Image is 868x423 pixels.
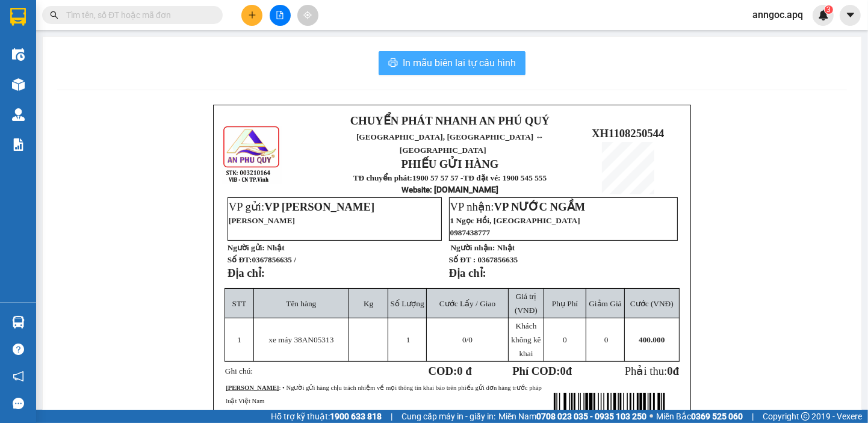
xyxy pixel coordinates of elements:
[391,410,392,423] span: |
[439,299,495,308] span: Cước Lấy / Giao
[10,8,26,26] img: logo-vxr
[478,255,518,264] span: 0367856635
[639,335,665,344] span: 400.000
[818,10,829,20] img: icon-new-feature
[592,127,664,140] span: XH1108250544
[649,414,653,419] span: ⚪️
[401,185,498,194] strong: : [DOMAIN_NAME]
[356,132,544,155] span: [GEOGRAPHIC_DATA], [GEOGRAPHIC_DATA] ↔ [GEOGRAPHIC_DATA]
[801,412,810,421] span: copyright
[226,384,279,391] strong: [PERSON_NAME]
[13,344,24,355] span: question-circle
[494,200,586,213] span: VP NƯỚC NGẦM
[563,335,567,344] span: 0
[286,299,316,308] span: Tên hàng
[270,5,291,26] button: file-add
[237,335,241,344] span: 1
[449,267,486,279] strong: Địa chỉ:
[604,335,609,344] span: 0
[241,5,262,26] button: plus
[515,292,538,315] span: Giá trị (VNĐ)
[228,243,265,252] strong: Người gửi:
[267,243,284,252] span: Nhật
[379,51,525,75] button: printerIn mẫu biên lai tự cấu hình
[840,5,861,26] button: caret-down
[463,173,547,182] strong: TĐ đặt vé: 1900 545 555
[228,255,296,264] strong: Số ĐT:
[330,412,382,421] strong: 1900 633 818
[589,299,621,308] span: Giảm Giá
[449,255,476,264] strong: Số ĐT :
[350,114,550,127] strong: CHUYỂN PHÁT NHANH AN PHÚ QUÝ
[743,7,813,22] span: anngoc.apq
[222,125,282,184] img: logo
[401,410,495,423] span: Cung cấp máy in - giấy in:
[406,335,411,344] span: 1
[826,5,831,14] span: 3
[625,365,679,377] span: Phải thu:
[226,384,542,404] span: : • Người gửi hàng chịu trách nhiệm về mọi thông tin khai báo trên phiếu gửi đơn hàng trước pháp ...
[225,366,253,375] span: Ghi chú:
[12,108,25,121] img: warehouse-icon
[536,412,646,421] strong: 0708 023 035 - 0935 103 250
[512,365,572,377] strong: Phí COD: đ
[450,228,491,237] span: 0987438777
[630,299,674,308] span: Cước (VNĐ)
[673,365,679,377] span: đ
[403,55,516,70] span: In mẫu biên lai tự cấu hình
[752,410,754,423] span: |
[462,335,467,344] span: 0
[228,267,265,279] strong: Địa chỉ:
[229,216,295,225] span: [PERSON_NAME]
[391,299,424,308] span: Số Lượng
[364,299,373,308] span: Kg
[560,365,566,377] span: 0
[268,335,333,344] span: xe máy 38AN05313
[297,5,318,26] button: aim
[450,216,580,225] span: 1 Ngọc Hồi, [GEOGRAPHIC_DATA]
[303,11,312,19] span: aim
[248,11,256,19] span: plus
[825,5,833,14] sup: 3
[271,410,382,423] span: Hỗ trợ kỹ thuật:
[462,335,473,344] span: /0
[13,371,24,382] span: notification
[353,173,412,182] strong: TĐ chuyển phát:
[12,48,25,61] img: warehouse-icon
[401,158,499,170] strong: PHIẾU GỬI HÀNG
[401,185,430,194] span: Website
[511,321,541,358] span: Khách không kê khai
[412,173,463,182] strong: 1900 57 57 57 -
[252,255,296,264] span: 0367856635 /
[667,365,672,377] span: 0
[656,410,743,423] span: Miền Bắc
[276,11,284,19] span: file-add
[388,58,398,69] span: printer
[12,78,25,91] img: warehouse-icon
[264,200,374,213] span: VP [PERSON_NAME]
[12,138,25,151] img: solution-icon
[13,398,24,409] span: message
[552,299,578,308] span: Phụ Phí
[691,412,743,421] strong: 0369 525 060
[451,243,495,252] strong: Người nhận:
[66,8,208,22] input: Tìm tên, số ĐT hoặc mã đơn
[845,10,856,20] span: caret-down
[457,365,471,377] span: 0 đ
[50,11,58,19] span: search
[232,299,247,308] span: STT
[12,316,25,329] img: warehouse-icon
[429,365,472,377] strong: COD:
[450,200,586,213] span: VP nhận:
[229,200,374,213] span: VP gửi:
[498,410,646,423] span: Miền Nam
[497,243,515,252] span: Nhật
